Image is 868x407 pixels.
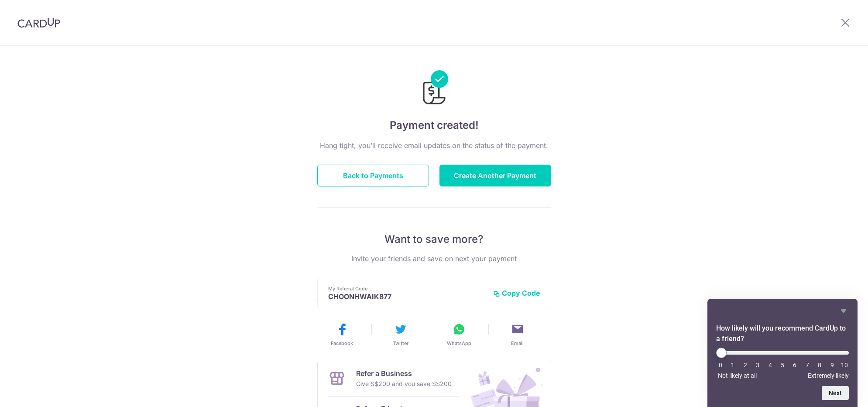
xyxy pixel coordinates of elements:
button: Email [492,322,543,347]
div: How likely will you recommend CardUp to a friend? Select an option from 0 to 10, with 0 being Not... [716,306,849,400]
img: Payments [420,70,448,107]
p: Refer a Business [356,368,452,379]
button: Create Another Payment [439,165,551,186]
li: 1 [728,362,737,369]
button: Facebook [316,322,368,347]
li: 8 [815,362,824,369]
button: Back to Payments [317,165,429,186]
span: Facebook [331,340,353,347]
p: Invite your friends and save on next your payment [317,253,551,264]
li: 9 [828,362,837,369]
p: Hang tight, you’ll receive email updates on the status of the payment. [317,140,551,151]
span: WhatsApp [447,340,471,347]
button: Twitter [375,322,426,347]
button: Hide survey [838,306,849,316]
button: Next question [822,386,849,400]
li: 3 [753,362,762,369]
li: 4 [766,362,775,369]
li: 2 [741,362,750,369]
span: Extremely likely [808,372,849,379]
span: Twitter [393,340,408,347]
li: 10 [840,362,849,369]
li: 7 [803,362,812,369]
p: CHOONHWAIK877 [328,292,486,301]
p: My Referral Code [328,285,486,292]
button: WhatsApp [433,322,485,347]
p: Want to save more? [317,232,551,246]
li: 6 [790,362,799,369]
h2: How likely will you recommend CardUp to a friend? Select an option from 0 to 10, with 0 being Not... [716,323,849,344]
span: Email [511,340,524,347]
button: Copy Code [493,289,540,297]
li: 0 [716,362,725,369]
div: How likely will you recommend CardUp to a friend? Select an option from 0 to 10, with 0 being Not... [716,348,849,379]
li: 5 [778,362,787,369]
span: Not likely at all [718,372,757,379]
img: CardUp [17,17,60,28]
h4: Payment created! [317,117,551,133]
p: Give S$200 and you save S$200 [356,379,452,389]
